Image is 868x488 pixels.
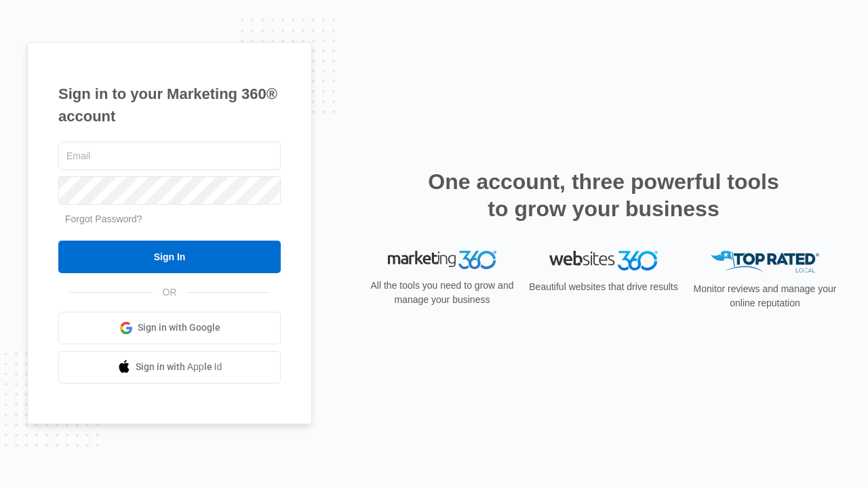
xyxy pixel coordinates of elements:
[58,312,281,344] a: Sign in with Google
[689,282,841,310] p: Monitor reviews and manage your online reputation
[58,142,281,170] input: Email
[58,83,281,127] h1: Sign in to your Marketing 360® account
[138,321,220,335] span: Sign in with Google
[153,285,186,300] span: OR
[58,241,281,273] input: Sign In
[366,279,518,307] p: All the tools you need to grow and manage your business
[528,280,679,294] p: Beautiful websites that drive results
[65,213,142,224] a: Forgot Password?
[424,168,783,222] h2: One account, three powerful tools to grow your business
[388,251,496,270] img: Marketing 360
[549,251,658,270] img: Websites 360
[711,251,819,273] img: Top Rated Local
[58,351,281,384] a: Sign in with Apple Id
[136,360,222,374] span: Sign in with Apple Id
